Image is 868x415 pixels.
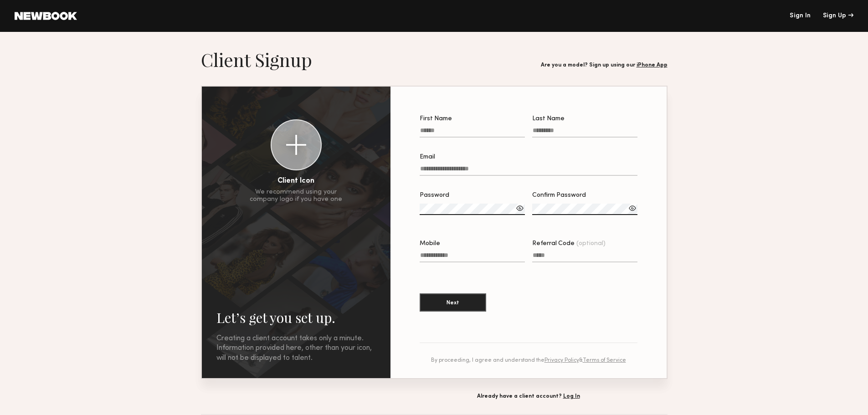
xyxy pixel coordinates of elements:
[532,204,637,215] input: Confirm Password
[420,252,525,262] input: Mobile
[544,358,579,363] a: Privacy Policy
[420,204,525,215] input: Password
[420,241,525,247] div: Mobile
[532,252,637,262] input: Referral Code(optional)
[201,48,312,71] h1: Client Signup
[420,116,525,122] div: First Name
[250,189,342,203] div: We recommend using your company logo if you have one
[563,394,580,399] a: Log In
[823,13,853,19] div: Sign Up
[420,358,637,364] div: By proceeding, I agree and understand the &
[532,192,637,199] div: Confirm Password
[541,62,668,68] div: Are you a model? Sign up using our
[420,293,486,312] button: Next
[420,154,637,160] div: Email
[583,358,626,363] a: Terms of Service
[532,127,637,138] input: Last Name
[277,178,314,185] div: Client Icon
[420,127,525,138] input: First Name
[532,116,637,122] div: Last Name
[390,394,668,400] div: Already have a client account?
[637,62,668,68] a: iPhone App
[216,334,376,364] div: Creating a client account takes only a minute. Information provided here, other than your icon, w...
[576,241,606,247] span: (optional)
[790,13,811,19] a: Sign In
[532,241,637,247] div: Referral Code
[420,165,637,176] input: Email
[420,192,525,199] div: Password
[216,308,376,327] h2: Let’s get you set up.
